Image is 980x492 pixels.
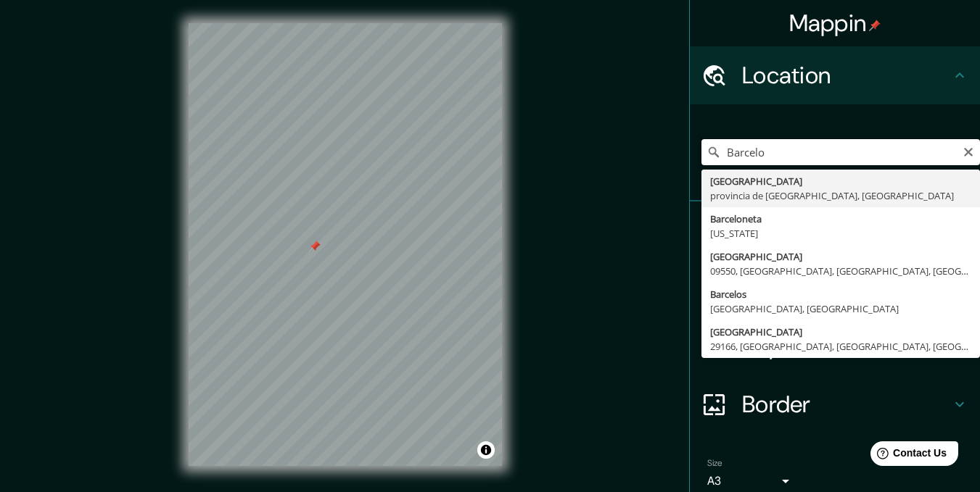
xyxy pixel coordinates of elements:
[690,259,980,317] div: Style
[710,212,971,226] div: Barceloneta
[710,287,971,301] div: Barcelos
[710,301,971,316] div: [GEOGRAPHIC_DATA], [GEOGRAPHIC_DATA]
[189,23,502,466] canvas: Map
[742,332,951,361] h4: Layout
[742,390,951,419] h4: Border
[690,375,980,433] div: Border
[710,174,971,188] div: [GEOGRAPHIC_DATA]
[742,61,951,90] h4: Location
[869,20,881,31] img: pin-icon.png
[789,9,881,38] h4: Mappin
[690,46,980,104] div: Location
[851,435,964,476] iframe: Help widget launcher
[710,339,971,354] div: 29166, [GEOGRAPHIC_DATA], [GEOGRAPHIC_DATA], [GEOGRAPHIC_DATA], [GEOGRAPHIC_DATA]
[710,226,971,241] div: [US_STATE]
[710,264,971,278] div: 09550, [GEOGRAPHIC_DATA], [GEOGRAPHIC_DATA], [GEOGRAPHIC_DATA]
[701,139,980,165] input: Pick your city or area
[690,201,980,259] div: Pins
[710,188,971,203] div: provincia de [GEOGRAPHIC_DATA], [GEOGRAPHIC_DATA]
[707,457,722,470] label: Size
[963,144,974,158] button: Clear
[477,441,495,459] button: Toggle attribution
[690,317,980,375] div: Layout
[710,325,971,339] div: [GEOGRAPHIC_DATA]
[710,249,971,264] div: [GEOGRAPHIC_DATA]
